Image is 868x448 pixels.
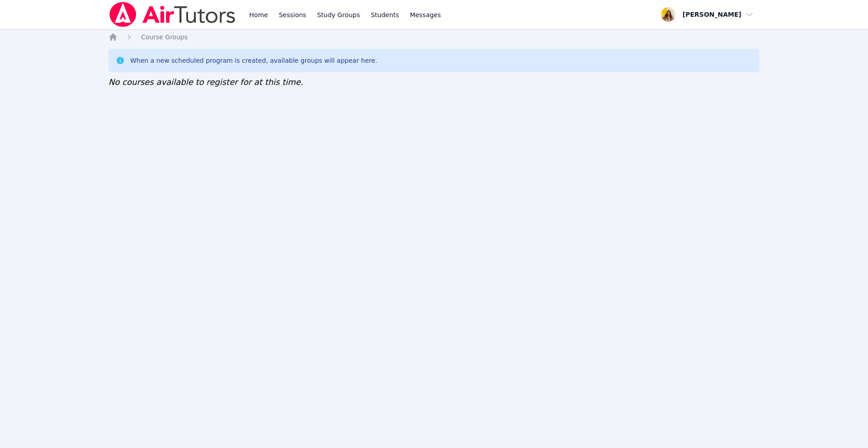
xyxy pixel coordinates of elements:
span: Messages [410,10,441,19]
nav: Breadcrumb [108,33,759,42]
span: No courses available to register for at this time. [108,77,303,87]
div: When a new scheduled program is created, available groups will appear here. [130,56,377,65]
img: Air Tutors [108,2,236,27]
a: Course Groups [141,33,188,42]
span: Course Groups [141,33,188,41]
